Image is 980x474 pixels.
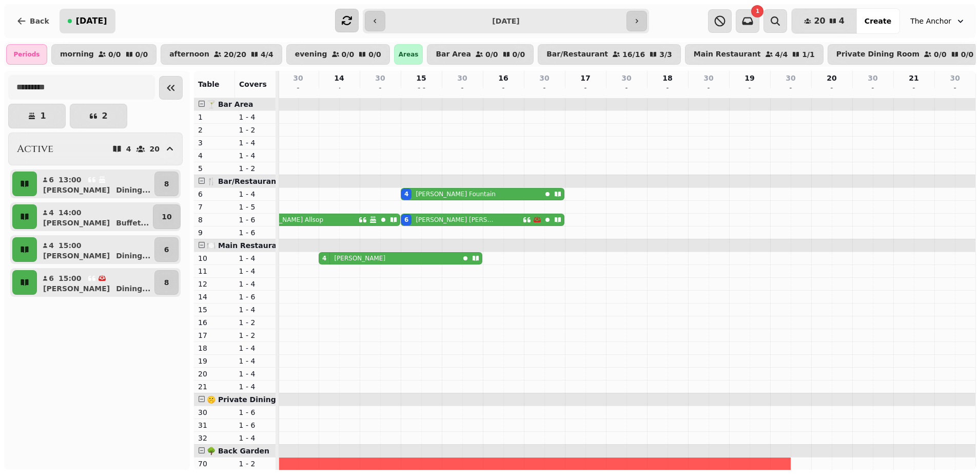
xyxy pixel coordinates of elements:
[239,343,272,353] p: 1 - 4
[239,382,272,392] p: 1 - 4
[207,395,301,404] span: 🤫 Private Dining Room
[102,112,107,120] p: 2
[154,270,179,295] button: 8
[485,51,498,58] p: 0 / 0
[40,112,46,120] p: 1
[436,50,471,59] p: Bar Area
[161,44,282,65] button: afternoon20/204/4
[198,202,231,212] p: 7
[198,80,220,88] span: Table
[286,44,390,65] button: evening0/00/0
[198,382,231,392] p: 21
[198,356,231,366] p: 19
[416,216,497,224] p: [PERSON_NAME] [PERSON_NAME]
[704,85,713,96] p: 0
[663,85,672,96] p: 0
[39,270,152,295] button: 615:00[PERSON_NAME]Dining...
[856,9,899,33] button: Create
[198,112,231,122] p: 1
[198,138,231,148] p: 3
[198,433,231,443] p: 32
[662,73,672,83] p: 18
[198,215,231,225] p: 8
[116,283,150,294] p: Dining ...
[498,73,508,83] p: 16
[293,73,303,83] p: 30
[802,51,815,58] p: 1 / 1
[58,175,82,185] p: 13:00
[538,44,681,65] button: Bar/Restaurant16/163/3
[910,16,951,26] span: The Anchor
[8,132,183,165] button: Active420
[198,317,231,328] p: 16
[198,189,231,199] p: 6
[30,17,49,25] span: Back
[580,73,590,83] p: 17
[499,85,507,96] p: 0
[39,172,152,196] button: 613:00[PERSON_NAME]Dining...
[164,179,169,189] p: 8
[950,73,960,83] p: 30
[116,218,149,228] p: Buffet ...
[457,73,467,83] p: 30
[376,85,384,96] p: 0
[207,177,280,185] span: 🍴 Bar/Restaurant
[48,207,54,218] p: 4
[909,73,918,83] p: 21
[375,73,385,83] p: 30
[239,202,272,212] p: 1 - 5
[58,207,82,218] p: 14:00
[322,254,326,262] div: 4
[43,218,110,228] p: [PERSON_NAME]
[416,73,426,83] p: 15
[335,85,343,96] p: 4
[239,433,272,443] p: 1 - 4
[458,85,466,96] p: 0
[198,163,231,174] p: 5
[48,175,54,185] p: 6
[239,227,272,238] p: 1 - 6
[368,51,381,58] p: 0 / 0
[787,85,795,96] p: 0
[207,241,285,250] span: 🍽️ Main Restaurant
[239,80,267,88] span: Covers
[239,112,272,122] p: 1 - 4
[622,51,645,58] p: 16 / 16
[239,459,272,469] p: 1 - 2
[540,85,548,96] p: 0
[76,17,107,25] span: [DATE]
[116,185,150,195] p: Dining ...
[58,240,82,251] p: 15:00
[746,85,754,96] p: 0
[342,51,355,58] p: 0 / 0
[539,73,549,83] p: 30
[8,9,57,33] button: Back
[828,85,836,96] p: 0
[207,100,253,108] span: 🍸 Bar Area
[910,85,918,96] p: 0
[839,17,845,25] span: 4
[865,17,891,25] span: Create
[786,73,795,83] p: 30
[198,227,231,238] p: 9
[8,104,66,128] button: 1
[239,305,272,315] p: 1 - 4
[394,44,423,65] div: Areas
[169,50,209,59] p: afternoon
[416,190,496,198] p: [PERSON_NAME] Fountain
[334,73,344,83] p: 14
[239,253,272,263] p: 1 - 4
[659,51,672,58] p: 3 / 3
[198,125,231,135] p: 2
[703,73,713,83] p: 30
[159,76,183,100] button: Collapse sidebar
[154,172,179,196] button: 8
[792,9,856,33] button: 204
[869,85,877,96] p: 0
[513,51,525,58] p: 0 / 0
[621,73,631,83] p: 30
[164,277,169,288] p: 8
[126,145,131,153] p: 4
[239,356,272,366] p: 1 - 4
[207,447,269,455] span: 🌳 Back Garden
